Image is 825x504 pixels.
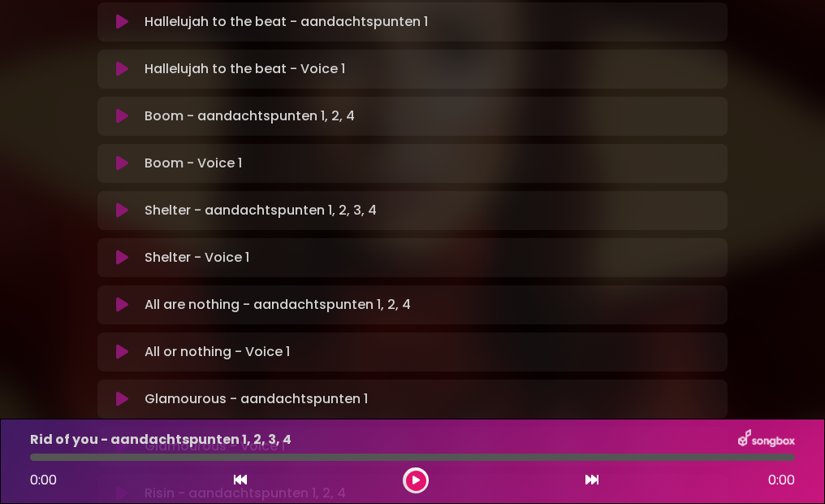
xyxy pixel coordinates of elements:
p: All or nothing - Voice 1 [145,342,290,362]
p: All are nothing - aandachtspunten 1, 2, 4 [145,295,411,315]
p: Shelter - Voice 1 [145,248,249,267]
p: Glamourous - aandachtspunten 1 [145,389,368,409]
span: 0:00 [768,471,795,490]
p: Hallelujah to the beat - aandachtspunten 1 [145,12,428,32]
p: Boom - Voice 1 [145,154,242,173]
img: songbox-logo-white.png [738,429,795,450]
p: Hallelujah to the beat - Voice 1 [145,59,345,79]
p: Shelter - aandachtspunten 1, 2, 3, 4 [145,201,377,220]
span: 0:00 [30,471,57,489]
p: Rid of you - aandachtspunten 1, 2, 3, 4 [30,430,292,450]
p: Boom - aandachtspunten 1, 2, 4 [145,106,355,126]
